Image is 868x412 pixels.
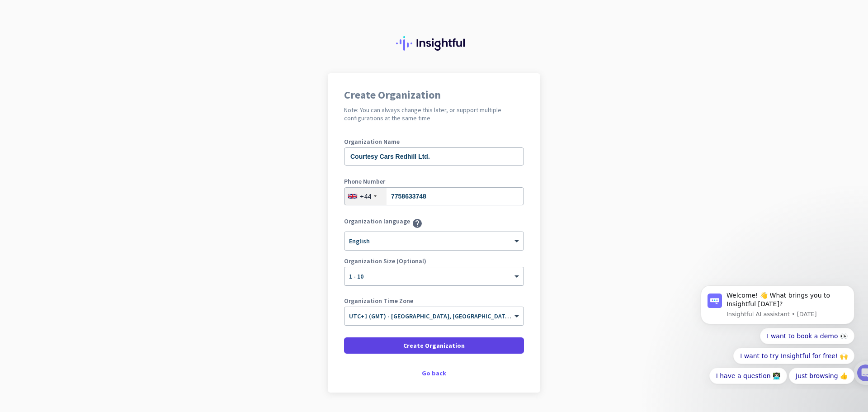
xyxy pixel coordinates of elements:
label: Organization Name [344,138,524,145]
label: Organization Time Zone [344,298,524,304]
input: 121 234 5678 [344,187,524,205]
button: Create Organization [344,337,524,354]
h2: Note: You can always change this later, or support multiple configurations at the same time [344,106,524,122]
iframe: Intercom notifications message [687,277,868,389]
span: Create Organization [403,341,465,350]
label: Organization Size (Optional) [344,258,524,264]
div: +44 [360,192,371,201]
h1: Create Organization [344,90,524,100]
div: Go back [344,370,524,376]
input: What is the name of your organization? [344,147,524,166]
i: help [412,218,423,229]
label: Organization language [344,218,410,229]
img: Insightful [396,36,472,51]
label: Phone Number [344,178,524,185]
